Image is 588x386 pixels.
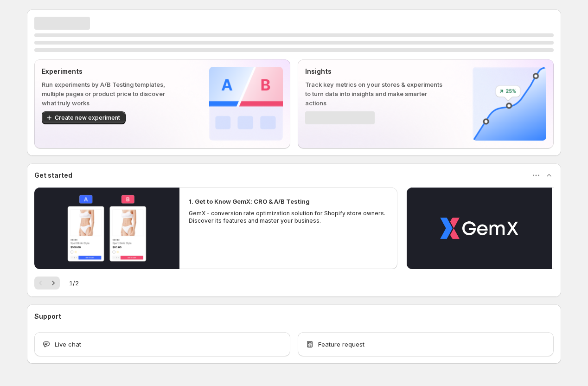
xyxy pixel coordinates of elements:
[407,187,552,269] button: Play video
[305,80,443,108] p: Track key metrics on your stores & experiments to turn data into insights and make smarter actions
[209,67,283,141] img: Experiments
[34,277,60,289] nav: Pagination
[47,277,60,289] button: Next
[42,111,126,124] button: Create new experiment
[473,67,546,141] img: Insights
[305,67,443,76] p: Insights
[189,210,388,225] p: GemX - conversion rate optimization solution for Shopify store owners. Discover its features and ...
[34,312,61,321] h3: Support
[34,171,72,180] h3: Get started
[55,114,120,122] span: Create new experiment
[189,197,310,206] h2: 1. Get to Know GemX: CRO & A/B Testing
[69,278,79,288] span: 1 / 2
[318,340,364,349] span: Feature request
[42,80,179,108] p: Run experiments by A/B Testing templates, multiple pages or product price to discover what truly ...
[42,67,179,76] p: Experiments
[55,340,81,349] span: Live chat
[34,187,179,269] button: Play video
